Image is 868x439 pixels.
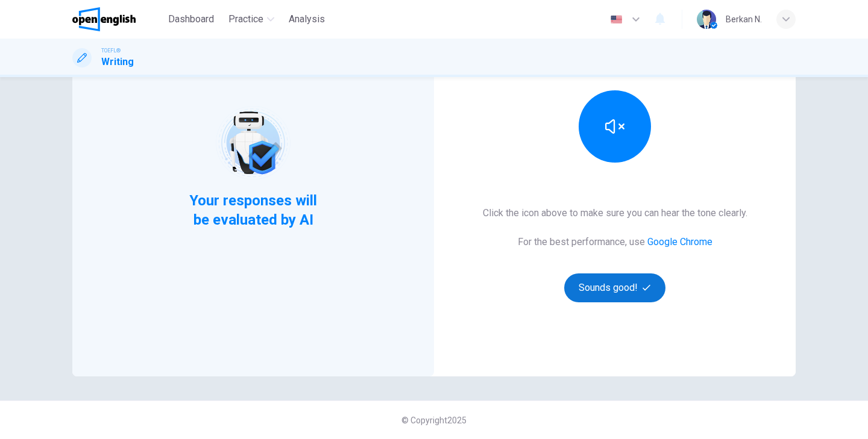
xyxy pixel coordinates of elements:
a: Google Chrome [647,236,712,248]
span: © Copyright 2025 [401,416,467,425]
span: Your responses will be evaluated by AI [180,191,327,229]
h6: Click the icon above to make sure you can hear the tone clearly. [483,206,747,220]
button: Analysis [284,8,330,30]
img: OpenEnglish logo [72,7,136,31]
img: en [609,15,624,24]
h1: Writing [101,55,134,69]
span: Dashboard [168,12,214,26]
img: Profile picture [697,10,716,29]
img: robot icon [215,105,291,181]
a: OpenEnglish logo [72,7,163,31]
h6: For the best performance, use [518,235,712,249]
button: Practice [224,8,279,30]
button: Sounds good! [564,273,665,302]
span: Analysis [289,12,325,26]
span: TOEFL® [101,46,121,55]
button: Dashboard [163,8,219,30]
span: Practice [228,12,263,26]
div: Berkan N. [726,12,762,26]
